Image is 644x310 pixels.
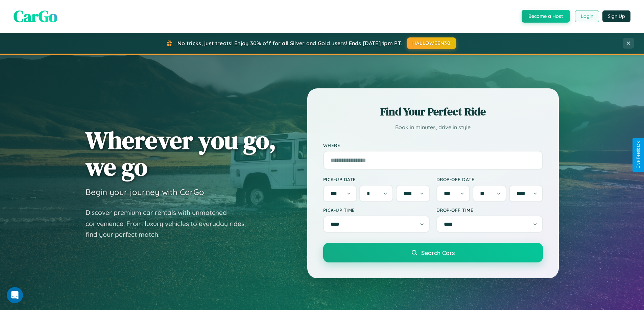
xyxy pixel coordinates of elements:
[323,176,430,182] label: Pick-up Date
[575,10,599,22] button: Login
[602,10,630,22] button: Sign Up
[86,187,204,197] h3: Begin your journey with CarGo
[323,207,430,213] label: Pick-up Time
[407,37,456,49] button: HALLOWEEN30
[636,141,641,169] div: Give Feedback
[323,243,543,262] button: Search Cars
[7,287,23,303] iframe: Intercom live chat
[86,127,276,180] h1: Wherever you go, we go
[436,207,543,213] label: Drop-off Time
[522,10,570,23] button: Become a Host
[436,176,543,182] label: Drop-off Date
[323,104,543,119] h2: Find Your Perfect Ride
[323,122,543,132] p: Book in minutes, drive in style
[14,5,57,27] span: CarGo
[421,249,455,256] span: Search Cars
[323,142,543,148] label: Where
[177,40,402,47] span: No tricks, just treats! Enjoy 30% off for all Silver and Gold users! Ends [DATE] 1pm PT.
[86,207,255,240] p: Discover premium car rentals with unmatched convenience. From luxury vehicles to everyday rides, ...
